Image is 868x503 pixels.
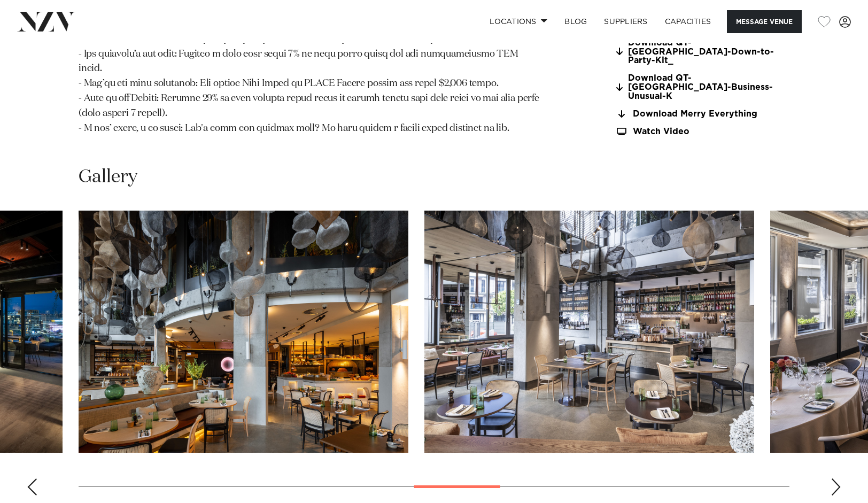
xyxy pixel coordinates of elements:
a: Download QT-[GEOGRAPHIC_DATA]-Down-to-Party-Kit_ [615,38,789,65]
a: Download QT-[GEOGRAPHIC_DATA]-Business-Unusual-K [615,74,789,100]
swiper-slide: 10 / 17 [424,211,754,453]
h2: Gallery [79,165,137,189]
button: Message Venue [727,10,802,33]
a: Locations [481,10,556,33]
a: SUPPLIERS [595,10,656,33]
swiper-slide: 9 / 17 [79,211,408,453]
a: Capacities [656,10,720,33]
img: nzv-logo.png [17,12,75,31]
a: Download Merry Everything [615,109,789,119]
a: Watch Video [615,127,789,136]
a: BLOG [556,10,595,33]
